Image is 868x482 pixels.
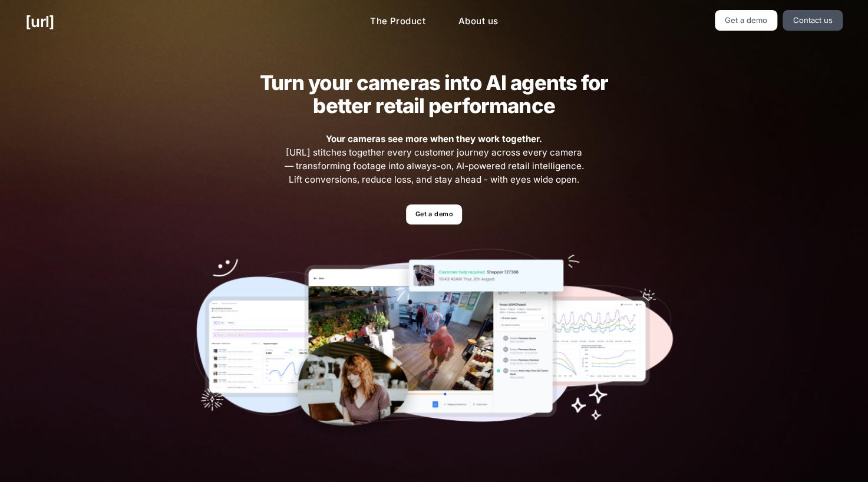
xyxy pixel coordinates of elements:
img: Our tools [194,249,674,444]
a: Get a demo [715,10,778,31]
h2: Turn your cameras into AI agents for better retail performance [241,71,626,117]
a: Contact us [783,10,843,31]
a: Get a demo [406,204,462,225]
a: About us [449,10,507,33]
span: [URL] stitches together every customer journey across every camera — transforming footage into al... [283,133,586,186]
a: [URL] [25,10,54,33]
strong: Your cameras see more when they work together. [326,133,542,144]
a: The Product [361,10,435,33]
